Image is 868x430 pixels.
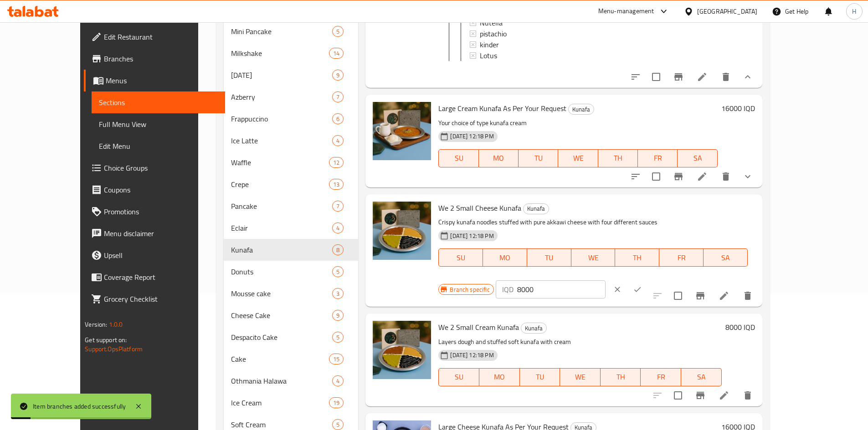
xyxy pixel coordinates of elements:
span: [DATE] 12:18 PM [447,232,497,240]
a: Edit menu item [697,71,708,82]
span: 4 [333,377,343,385]
div: items [332,201,344,212]
div: Ice Cream19 [224,392,358,414]
button: WE [571,248,616,267]
button: sort-choices [625,66,647,88]
button: MO [479,149,519,167]
a: Edit menu item [719,290,729,301]
span: 9 [333,71,343,80]
span: 1.0.0 [109,319,123,330]
span: Select to update [647,167,666,186]
span: 5 [333,420,343,429]
p: IQD [502,284,514,295]
p: Your choice of type kunafa cream [438,117,717,129]
div: Mousse cake3 [224,283,358,304]
div: Eclair4 [224,217,358,239]
span: MO [487,251,524,264]
span: Despacito Cake [231,332,332,343]
div: Kunafa [231,244,332,255]
div: Donuts [231,266,332,277]
span: Menus [106,75,218,86]
h6: 8000 IQD [725,321,755,334]
a: Edit menu item [719,390,729,401]
span: SU [442,152,475,165]
button: TH [598,149,638,167]
button: SU [438,368,479,386]
a: Coverage Report [84,266,225,288]
div: Waffle12 [224,152,358,173]
span: 7 [333,202,343,211]
div: items [332,70,344,81]
span: 5 [333,268,343,276]
span: Edit Menu [99,141,218,152]
span: Crepe [231,179,329,190]
div: Frappuccino [231,113,332,124]
span: Branches [104,53,218,64]
div: Item branches added successfully [33,401,126,411]
span: [DATE] [231,70,332,81]
span: 4 [333,137,343,145]
span: Mini Pancake [231,26,332,37]
span: Ice Cream [231,397,329,408]
div: Sunday [231,70,332,81]
div: [DATE]9 [224,64,358,86]
span: Grocery Checklist [104,293,218,304]
button: SA [681,368,722,386]
span: We 2 Small Cream Kunafa [438,320,519,334]
span: 7 [333,93,343,101]
a: Menus [84,70,225,91]
span: pistachio [480,28,507,39]
div: items [332,266,344,277]
div: items [332,310,344,321]
div: items [332,91,344,102]
h6: 16000 IQD [721,102,755,115]
span: Soft Cream [231,419,332,430]
span: Waffle [231,157,329,168]
span: Branch specific [446,285,493,294]
span: 12 [329,158,343,167]
span: Edit Restaurant [104,31,218,42]
img: We 2 Small Cheese Kunafa [373,202,431,260]
button: SU [438,149,478,167]
button: delete [737,384,759,406]
span: FR [644,370,678,384]
div: Kunafa [568,104,594,115]
div: items [332,419,344,430]
span: Choice Groups [104,162,218,173]
span: Full Menu View [99,119,218,130]
a: Promotions [84,201,225,223]
div: items [329,354,344,364]
div: items [332,288,344,299]
div: Ice Latte [231,135,332,146]
button: show more [737,66,759,88]
span: WE [562,152,594,165]
span: 5 [333,333,343,342]
a: Edit Menu [92,135,225,157]
button: TH [601,368,641,386]
div: Cheese Cake [231,310,332,321]
div: Eclair [231,223,332,233]
button: MO [483,248,527,267]
span: 6 [333,115,343,123]
span: Othmania Halawa [231,375,332,386]
div: Azberry [231,91,332,102]
span: WE [564,370,597,384]
span: 8 [333,246,343,254]
span: TH [619,251,656,264]
button: TU [519,149,558,167]
div: Despacito Cake5 [224,326,358,348]
span: Kunafa [569,104,594,115]
span: SU [442,251,479,264]
div: Pancake7 [224,195,358,217]
span: Menu disclaimer [104,228,218,239]
a: Menu disclaimer [84,223,225,244]
span: Get support on: [85,334,127,346]
button: Branch-specific-item [668,166,689,187]
span: Large Cream Kunafa As Per Your Request [438,101,566,115]
button: delete [737,285,759,307]
a: Full Menu View [92,113,225,135]
div: Pancake [231,201,332,212]
div: Ice Latte4 [224,130,358,152]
